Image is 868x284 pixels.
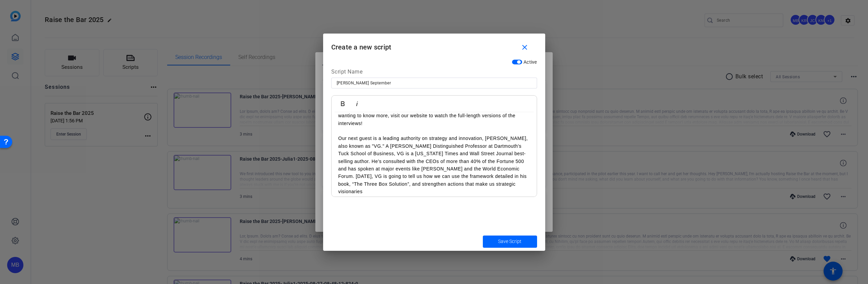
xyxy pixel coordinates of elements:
[331,68,537,78] div: Script Name
[336,97,349,110] button: Bold (⌘B)
[351,97,363,110] button: Italic (⌘I)
[520,43,529,52] mat-icon: close
[524,59,537,65] span: Active
[483,236,537,248] button: Save Script
[337,79,532,87] input: Enter Script Name
[498,238,521,245] span: Save Script
[338,135,530,195] p: Our next guest is a leading authority on strategy and innovation, [PERSON_NAME], also known as "V...
[323,34,545,56] h1: Create a new script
